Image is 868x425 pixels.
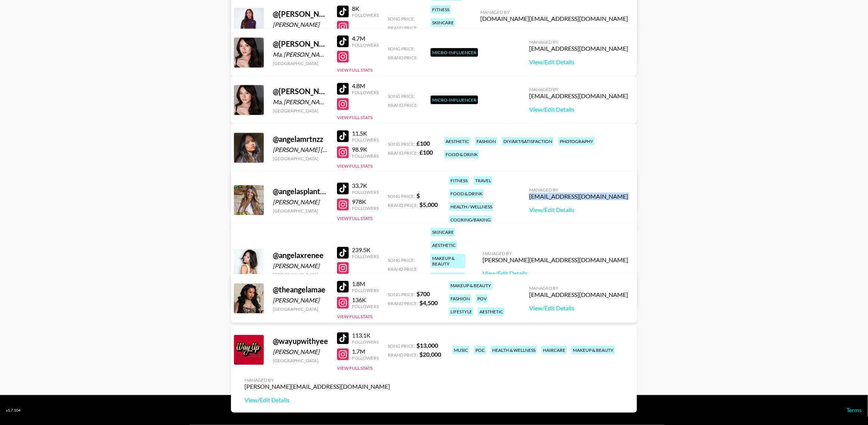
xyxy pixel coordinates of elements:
[541,346,567,354] div: haircare
[480,15,628,22] div: [DOMAIN_NAME][EMAIL_ADDRESS][DOMAIN_NAME]
[388,266,418,272] span: Brand Price:
[431,254,465,268] div: makeup & beauty
[273,39,328,49] div: @ [PERSON_NAME]
[352,90,379,95] div: Followers
[6,408,21,413] div: v 1.7.104
[352,12,379,18] div: Followers
[352,304,379,309] div: Followers
[352,296,379,304] div: 136K
[431,241,457,249] div: aesthetic
[388,352,418,358] span: Brand Price:
[478,307,505,316] div: aesthetic
[352,205,379,211] div: Followers
[483,256,628,264] div: [PERSON_NAME][EMAIL_ADDRESS][DOMAIN_NAME]
[352,146,379,153] div: 98.9K
[352,288,379,293] div: Followers
[419,299,438,306] strong: $ 4,500
[571,346,615,354] div: makeup & beauty
[388,93,415,99] span: Song Price:
[388,343,415,349] span: Song Price:
[416,140,430,147] strong: £ 100
[273,21,328,28] div: [PERSON_NAME]
[273,358,328,363] div: [GEOGRAPHIC_DATA]
[476,294,488,303] div: pov
[352,280,379,288] div: 1.8M
[388,301,418,306] span: Brand Price:
[529,193,628,200] div: [EMAIL_ADDRESS][DOMAIN_NAME]
[352,137,379,143] div: Followers
[273,306,328,312] div: [GEOGRAPHIC_DATA]
[273,146,328,153] div: [PERSON_NAME] [PERSON_NAME]
[273,108,328,114] div: [GEOGRAPHIC_DATA]
[273,51,328,58] div: Ma. [PERSON_NAME]
[444,137,471,146] div: aesthetic
[449,189,484,198] div: food & drink
[273,285,328,294] div: @ theangelamae
[474,176,493,185] div: travel
[352,348,379,355] div: 1.7M
[529,39,628,45] div: Managed By
[431,228,455,236] div: skincare
[244,383,390,390] div: [PERSON_NAME][EMAIL_ADDRESS][DOMAIN_NAME]
[449,202,494,211] div: health / wellness
[388,292,415,297] span: Song Price:
[273,98,328,106] div: Ma. [PERSON_NAME]
[388,150,418,156] span: Brand Price:
[474,346,486,354] div: poc
[352,254,379,259] div: Followers
[244,396,390,404] a: View/Edit Details
[388,202,418,208] span: Brand Price:
[273,156,328,161] div: [GEOGRAPHIC_DATA]
[449,294,471,303] div: fashion
[273,61,328,66] div: [GEOGRAPHIC_DATA]
[273,262,328,270] div: [PERSON_NAME]
[529,87,628,92] div: Managed By
[847,406,862,413] a: Terms
[529,106,628,113] a: View/Edit Details
[416,192,420,199] strong: $
[352,82,379,90] div: 4.8M
[352,332,379,339] div: 113.1K
[475,137,497,146] div: fashion
[352,35,379,42] div: 4.7M
[273,198,328,206] div: [PERSON_NAME]
[449,215,492,224] div: cooking/baking
[419,351,441,358] strong: $ 20,000
[416,342,438,349] strong: $ 13,000
[452,346,469,354] div: music
[388,55,418,61] span: Brand Price:
[529,304,628,312] a: View/Edit Details
[416,290,430,297] strong: $ 700
[273,134,328,144] div: @ angelamrtnzz
[352,42,379,48] div: Followers
[529,58,628,66] a: View/Edit Details
[480,28,628,36] a: View/Edit Details
[273,208,328,214] div: [GEOGRAPHIC_DATA]
[529,206,628,214] a: View/Edit Details
[273,272,328,277] div: [GEOGRAPHIC_DATA]
[273,9,328,19] div: @ [PERSON_NAME].[PERSON_NAME]
[337,67,372,73] button: View Full Stats
[431,18,455,27] div: skincare
[337,314,372,319] button: View Full Stats
[529,187,628,193] div: Managed By
[273,87,328,96] div: @ [PERSON_NAME]
[388,25,418,31] span: Brand Price:
[273,348,328,356] div: [PERSON_NAME]
[352,339,379,345] div: Followers
[529,45,628,52] div: [EMAIL_ADDRESS][DOMAIN_NAME]
[352,182,379,189] div: 33.7K
[273,336,328,346] div: @ wayupwithyee
[444,150,479,159] div: food & drink
[449,176,469,185] div: fitness
[352,246,379,254] div: 239.5K
[529,291,628,298] div: [EMAIL_ADDRESS][DOMAIN_NAME]
[558,137,595,146] div: photography
[388,257,415,263] span: Song Price:
[480,9,628,15] div: Managed By
[388,16,415,22] span: Song Price:
[352,198,379,205] div: 978K
[352,189,379,195] div: Followers
[388,193,415,199] span: Song Price:
[352,355,379,361] div: Followers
